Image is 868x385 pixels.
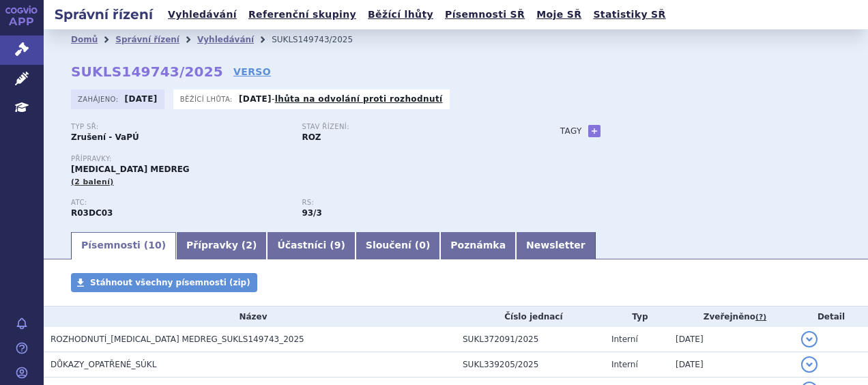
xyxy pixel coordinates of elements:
[239,94,443,104] p: -
[244,5,360,24] a: Referenční skupiny
[246,240,252,251] span: 2
[275,94,443,104] a: lhůta na odvolání proti rozhodnutí
[605,306,669,327] th: Typ
[801,331,818,347] button: detail
[669,352,794,377] td: [DATE]
[419,240,426,251] span: 0
[125,94,158,104] strong: [DATE]
[611,360,638,369] span: Interní
[302,123,519,131] p: Stav řízení:
[78,94,121,104] span: Zahájeno:
[164,5,241,24] a: Vyhledávání
[302,132,321,142] strong: ROZ
[71,208,113,218] strong: MONTELUKAST
[71,199,288,207] p: ATC:
[115,35,179,44] a: Správní řízení
[239,94,272,104] strong: [DATE]
[560,123,582,139] h3: Tagy
[50,360,156,369] span: DŮKAZY_OPATŘENÉ_SÚKL
[611,334,638,344] span: Interní
[272,29,371,50] li: SUKLS149743/2025
[334,240,341,251] span: 9
[801,356,818,373] button: detail
[90,278,250,287] span: Stáhnout všechny písemnosti (zip)
[71,155,533,163] p: Přípravky:
[669,306,794,327] th: Zveřejněno
[44,306,456,327] th: Název
[589,5,669,24] a: Statistiky SŘ
[588,125,601,137] a: +
[44,5,164,24] h2: Správní řízení
[71,165,190,174] span: [MEDICAL_DATA] MEDREG
[440,232,516,259] a: Poznámka
[364,5,437,24] a: Běžící lhůty
[441,5,529,24] a: Písemnosti SŘ
[755,313,766,322] abbr: (?)
[176,232,267,259] a: Přípravky (2)
[50,334,304,344] span: ROZHODNUTÍ_MONTELUKAST MEDREG_SUKLS149743_2025
[71,35,98,44] a: Domů
[71,63,223,80] strong: SUKLS149743/2025
[267,232,355,259] a: Účastníci (9)
[71,232,176,259] a: Písemnosti (10)
[71,123,288,131] p: Typ SŘ:
[302,199,519,207] p: RS:
[516,232,596,259] a: Newsletter
[71,273,257,292] a: Stáhnout všechny písemnosti (zip)
[532,5,585,24] a: Moje SŘ
[148,240,161,251] span: 10
[456,327,605,352] td: SUKL372091/2025
[71,132,139,142] strong: Zrušení - VaPÚ
[197,35,254,44] a: Vyhledávání
[794,306,868,327] th: Detail
[456,306,605,327] th: Číslo jednací
[180,94,235,104] span: Běžící lhůta:
[456,352,605,377] td: SUKL339205/2025
[233,65,271,79] a: VERSO
[302,208,321,218] strong: preventivní antiastmatika, antileukotrieny, p.o.
[356,232,440,259] a: Sloučení (0)
[669,327,794,352] td: [DATE]
[71,177,114,186] span: (2 balení)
